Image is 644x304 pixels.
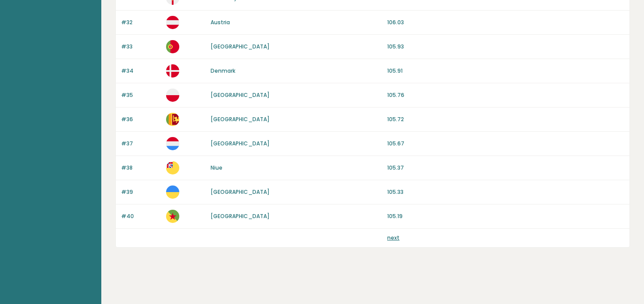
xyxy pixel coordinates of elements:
[166,210,179,223] img: gf.svg
[166,16,179,29] img: at.svg
[387,67,624,75] p: 105.91
[387,188,624,196] p: 105.33
[387,234,400,241] a: next
[121,164,161,172] p: #38
[387,212,624,220] p: 105.19
[211,140,270,147] a: [GEOGRAPHIC_DATA]
[121,19,161,26] p: #32
[387,140,624,148] p: 105.67
[166,89,179,102] img: pl.svg
[121,91,161,99] p: #35
[121,43,161,51] p: #33
[211,43,270,50] a: [GEOGRAPHIC_DATA]
[166,64,179,78] img: dk.svg
[211,212,270,220] a: [GEOGRAPHIC_DATA]
[211,164,222,171] a: Niue
[166,161,179,174] img: nu.svg
[211,19,230,26] a: Austria
[211,115,270,123] a: [GEOGRAPHIC_DATA]
[121,188,161,196] p: #39
[211,67,235,74] a: Denmark
[387,91,624,99] p: 105.76
[387,164,624,172] p: 105.37
[166,137,179,150] img: lu.svg
[121,115,161,123] p: #36
[121,212,161,220] p: #40
[166,40,179,53] img: pt.svg
[211,188,270,196] a: [GEOGRAPHIC_DATA]
[387,43,624,51] p: 105.93
[387,115,624,123] p: 105.72
[387,19,624,26] p: 106.03
[121,140,161,148] p: #37
[121,67,161,75] p: #34
[166,113,179,126] img: lk.svg
[211,91,270,99] a: [GEOGRAPHIC_DATA]
[166,185,179,199] img: ua.svg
